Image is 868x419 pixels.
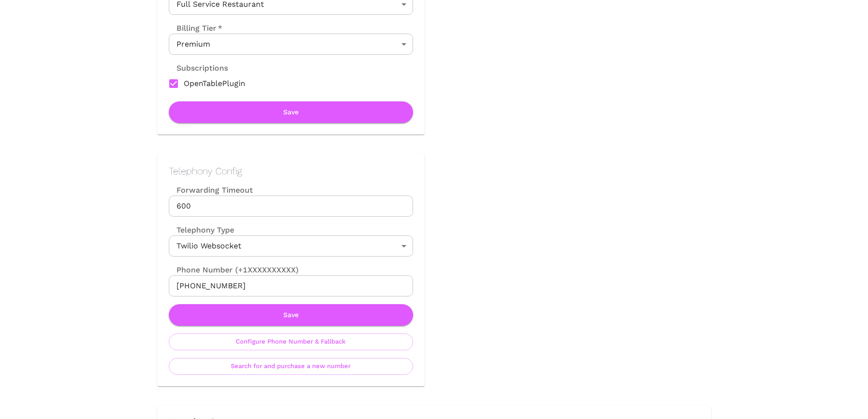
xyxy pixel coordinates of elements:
h2: Telephony Config [169,165,413,177]
label: Telephony Type [169,224,234,235]
div: Premium [169,34,413,55]
button: Configure Phone Number & Fallback [169,333,413,350]
label: Forwarding Timeout [169,185,413,196]
button: Save [169,101,413,123]
div: Twilio Websocket [169,235,413,257]
label: Subscriptions [169,62,228,74]
button: Search for and purchase a new number [169,358,413,375]
label: Billing Tier [169,23,222,34]
label: Phone Number (+1XXXXXXXXXX) [169,264,413,275]
span: OpenTablePlugin [184,78,245,89]
button: Save [169,304,413,326]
